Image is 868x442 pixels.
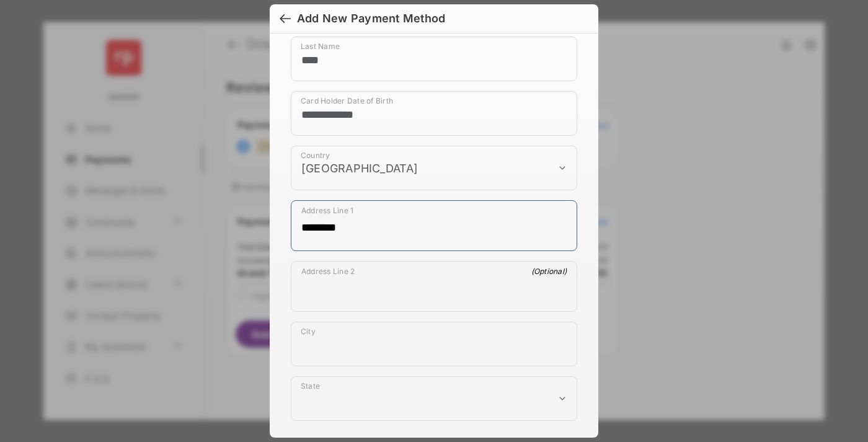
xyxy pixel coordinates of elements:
[291,146,577,190] div: payment_method_screening[postal_addresses][country]
[291,322,577,366] div: payment_method_screening[postal_addresses][locality]
[291,261,577,312] div: payment_method_screening[postal_addresses][addressLine2]
[291,376,577,421] div: payment_method_screening[postal_addresses][administrativeArea]
[291,200,577,251] div: payment_method_screening[postal_addresses][addressLine1]
[297,12,445,25] div: Add New Payment Method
